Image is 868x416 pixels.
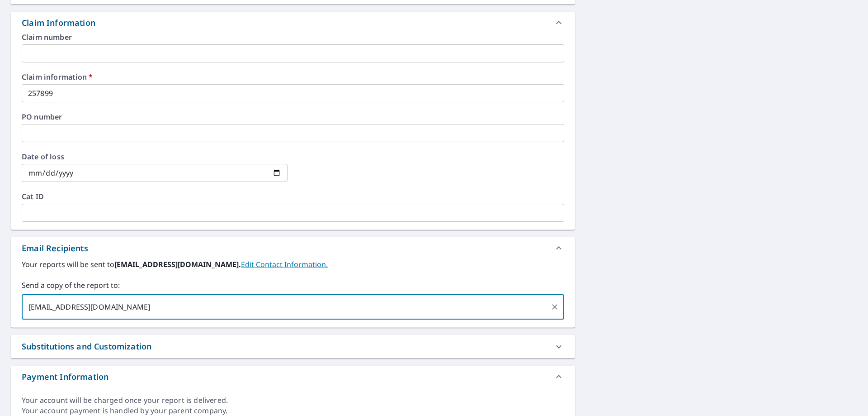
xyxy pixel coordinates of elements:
label: Claim number [22,33,564,41]
button: Clear [548,301,561,313]
div: Substitutions and Customization [11,335,575,358]
label: Your reports will be sent to [22,259,564,270]
div: Payment Information [22,371,108,383]
a: EditContactInfo [241,259,328,269]
label: PO number [22,113,564,120]
div: Substitutions and Customization [22,340,151,353]
b: [EMAIL_ADDRESS][DOMAIN_NAME]. [114,259,241,269]
label: Send a copy of the report to: [22,280,564,291]
div: Payment Information [11,366,575,387]
div: Claim Information [11,12,575,33]
div: Email Recipients [22,242,88,254]
div: Email Recipients [11,237,575,259]
div: Your account will be charged once your report is delivered. [22,395,564,406]
label: Cat ID [22,193,564,200]
div: Claim Information [22,17,95,29]
div: Your account payment is handled by your parent company. [22,406,564,416]
label: Claim information [22,73,564,81]
label: Date of loss [22,153,288,160]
